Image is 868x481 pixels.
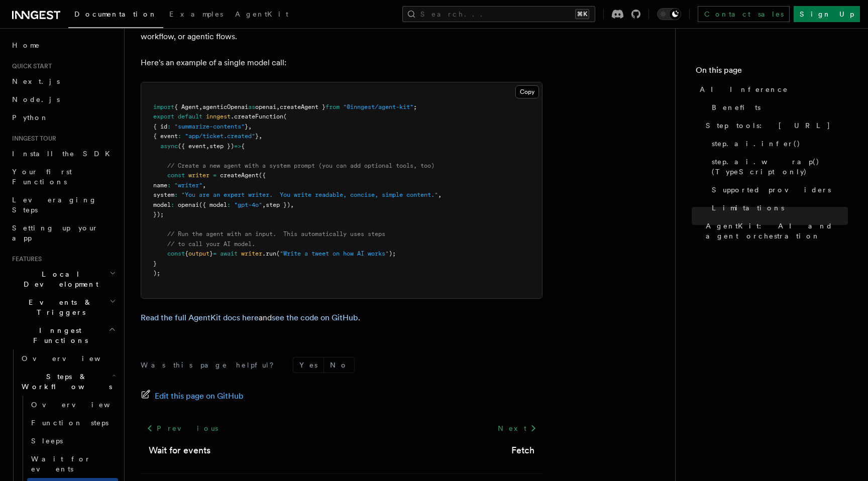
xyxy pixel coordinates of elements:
span: } [209,250,213,257]
a: Leveraging Steps [8,191,118,219]
span: , [259,133,262,140]
span: "You are an expert writer. You write readable, concise, simple content." [181,191,438,198]
span: ); [389,250,396,257]
a: Overview [18,349,118,368]
span: .run [262,250,276,257]
a: Fetch [511,443,534,457]
span: => [234,143,241,150]
a: Node.js [8,90,118,108]
span: AgentKit: AI and agent orchestration [706,221,848,241]
span: Your first Functions [12,168,72,186]
span: ({ [259,172,266,179]
span: AI Inference [700,84,788,94]
span: : [227,201,231,208]
a: Next.js [8,72,118,90]
a: Sleeps [27,432,118,450]
span: name [153,182,167,189]
span: .createFunction [231,113,283,120]
span: : [167,182,171,189]
h4: On this page [696,64,848,80]
span: import [153,103,174,110]
span: output [188,250,209,257]
button: Local Development [8,265,118,293]
span: step }) [266,201,290,208]
a: Limitations [708,199,848,217]
span: Steps & Workflows [18,372,112,392]
span: // to call your AI model. [167,240,255,248]
span: Leveraging Steps [12,196,97,214]
a: Benefits [708,98,848,116]
span: AgentKit [235,10,288,18]
span: , [276,103,280,110]
button: No [324,357,354,373]
span: ); [153,270,160,277]
span: default [178,113,202,120]
span: "summarize-contents" [174,123,245,130]
span: Documentation [74,10,157,18]
a: Install the SDK [8,145,118,163]
a: Sign Up [794,6,860,22]
span: // Run the agent with an input. This automatically uses steps [167,230,385,237]
a: see the code on GitHub [272,313,358,322]
span: ( [276,250,280,257]
a: Overview [27,396,118,414]
a: AI Inference [696,80,848,98]
span: Overview [22,354,125,363]
span: Step tools: [URL] [706,121,831,131]
span: , [202,182,206,189]
span: Local Development [8,269,110,289]
span: agenticOpenai [202,103,248,110]
span: Install the SDK [12,150,116,158]
span: step.ai.infer() [712,139,801,149]
span: ({ event [178,143,206,150]
span: Events & Triggers [8,297,110,317]
span: } [153,260,157,267]
button: Inngest Functions [8,321,118,349]
span: : [178,133,181,140]
span: model [153,201,171,208]
span: Supported providers [712,185,831,195]
span: Features [8,255,42,263]
span: , [206,143,209,150]
a: Supported providers [708,181,848,199]
button: Copy [515,85,539,98]
p: Here's an example of a single model call: [141,56,542,70]
span: await [220,250,238,257]
span: { [241,143,245,150]
span: ( [283,113,287,120]
button: Events & Triggers [8,293,118,321]
span: , [199,103,202,110]
span: as [248,103,255,110]
span: Benefits [712,102,761,112]
span: Inngest Functions [8,325,108,345]
a: Step tools: [URL] [702,116,848,135]
a: Setting up your app [8,219,118,247]
span: Examples [169,10,223,18]
span: openai [178,201,199,208]
a: Documentation [68,3,163,28]
span: { id [153,123,167,130]
span: "Write a tweet on how AI works" [280,250,389,257]
a: Next [492,419,542,437]
span: export [153,113,174,120]
span: } [245,123,248,130]
span: , [262,201,266,208]
button: Steps & Workflows [18,368,118,396]
span: , [438,191,442,198]
span: "writer" [174,182,202,189]
span: writer [188,172,209,179]
span: "gpt-4o" [234,201,262,208]
span: Overview [31,401,135,409]
span: const [167,250,185,257]
span: Quick start [8,62,52,70]
span: : [167,123,171,130]
span: openai [255,103,276,110]
p: AgentKit is a simple, standardized way to implement model calling — either as individual calls, a... [141,16,542,44]
span: createAgent [220,172,259,179]
span: ; [413,103,417,110]
button: Toggle dark mode [657,8,681,20]
span: createAgent } [280,103,325,110]
span: { [185,250,188,257]
a: Previous [141,419,224,437]
a: Edit this page on GitHub [141,389,244,403]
